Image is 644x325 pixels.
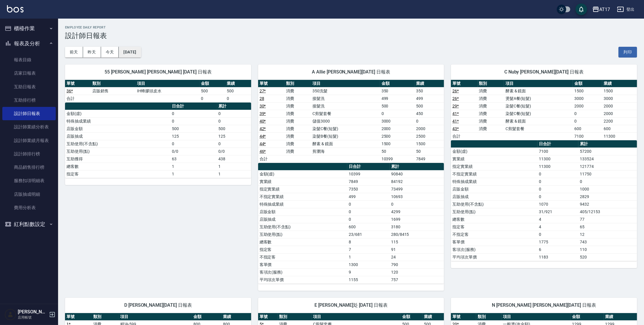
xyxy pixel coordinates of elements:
td: 9432 [578,200,637,208]
td: 2500 [380,132,415,140]
td: 757 [390,276,444,283]
th: 項目 [119,313,192,321]
td: 438 [217,155,251,163]
td: 11300 [537,163,578,170]
td: 店販金額 [451,185,537,193]
td: 客單價 [258,261,348,268]
td: 特殊抽成業績 [65,117,170,125]
td: C剪髮套餐 [311,110,380,117]
td: 消費 [478,87,504,95]
td: 染髮C餐(短髮) [504,102,573,110]
td: 7 [347,246,390,253]
th: 類別 [285,80,311,87]
td: 743 [578,238,637,246]
td: 0 [573,117,602,125]
td: 2000 [415,125,444,132]
th: 日合計 [537,140,578,148]
button: 昨天 [83,47,101,58]
td: 10399 [380,155,415,163]
td: 57200 [578,148,637,155]
td: 0 [537,178,578,185]
td: 金額(虛) [258,170,348,178]
td: 0 [217,117,251,125]
td: 1155 [347,276,390,283]
td: 73499 [390,185,444,193]
button: 報表及分析 [2,36,56,51]
td: 500 [415,102,444,110]
td: 消費 [285,110,311,117]
td: 0/0 [170,148,217,155]
td: 10693 [390,193,444,200]
td: 2200 [602,117,637,125]
td: 消費 [285,132,311,140]
a: 設計師業績月報表 [2,134,56,147]
h3: 設計師日報表 [65,32,637,40]
td: 店販金額 [258,208,348,216]
td: 91 [390,246,444,253]
td: 1 [170,163,217,170]
td: 總客數 [451,216,537,223]
button: 列印 [618,47,637,58]
td: 1 [217,163,251,170]
td: 1070 [537,200,578,208]
td: 121774 [578,163,637,170]
th: 日合計 [170,103,217,110]
td: 2000 [380,125,415,132]
td: 0 [415,117,444,125]
td: 63 [170,155,217,163]
td: 消費 [285,87,311,95]
span: 55 [PERSON_NAME] [PERSON_NAME] [DATE] 日報表 [72,69,244,75]
td: 消費 [285,117,311,125]
th: 日合計 [347,163,390,170]
td: 不指定客 [451,231,537,238]
td: 4299 [390,208,444,216]
td: 0 [347,216,390,223]
table: a dense table [451,80,637,140]
td: 1 [347,253,390,261]
td: 店販抽成 [258,216,348,223]
td: 店販抽成 [451,193,537,200]
td: 互助使用(點) [451,208,537,216]
td: 7849 [347,178,390,185]
table: a dense table [258,80,444,163]
th: 金額 [573,80,602,87]
td: 1500 [380,140,415,148]
td: 0 [347,200,390,208]
th: 單號 [258,80,285,87]
span: N [PERSON_NAME] [PERSON_NAME][DATE] 日報表 [458,302,630,308]
td: 互助獲得 [65,155,170,163]
td: 店販銷售 [91,87,136,95]
table: a dense table [65,80,251,103]
td: 客項次(服務) [451,246,537,253]
td: 500 [217,125,251,132]
h2: Employee Daily Report [65,26,637,29]
td: 2000 [602,102,637,110]
td: 0 [573,110,602,117]
td: 總客數 [258,238,348,246]
td: 350 [380,87,415,95]
th: 類別 [92,313,118,321]
td: 499 [415,95,444,102]
h5: [PERSON_NAME] [18,309,47,315]
table: a dense table [65,103,251,178]
td: 1500 [602,87,637,95]
td: 1000 [578,185,637,193]
td: 特殊抽成業績 [451,178,537,185]
th: 類別 [91,80,136,87]
th: 金額 [571,313,604,321]
table: a dense table [258,163,444,284]
td: 4 [537,216,578,223]
td: 消費 [285,95,311,102]
td: 350 [415,87,444,95]
a: 28 [260,96,264,101]
td: C剪髮套餐 [504,125,573,132]
button: 櫃檯作業 [2,21,56,36]
th: 單號 [451,80,477,87]
td: 合計 [451,132,477,140]
a: 服務扣項明細表 [2,174,56,187]
td: 600 [602,125,637,132]
td: 23/681 [347,231,390,238]
td: 互助使用(不含點) [451,200,537,208]
th: 金額 [401,313,422,321]
td: 消費 [478,117,504,125]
